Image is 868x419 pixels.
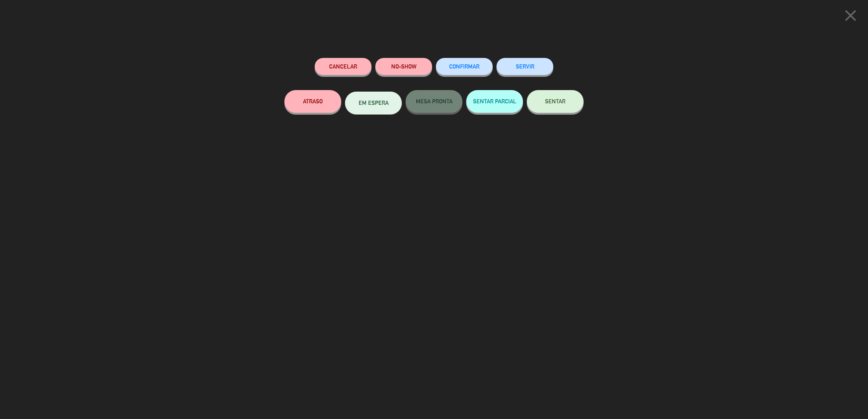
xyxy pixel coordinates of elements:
[839,6,862,28] button: close
[436,58,493,75] button: CONFIRMAR
[345,92,402,114] button: EM ESPERA
[284,90,341,113] button: ATRASO
[449,63,479,70] span: CONFIRMAR
[315,58,372,75] button: Cancelar
[527,90,584,113] button: SENTAR
[466,90,523,113] button: SENTAR PARCIAL
[375,58,432,75] button: NO-SHOW
[841,6,860,25] i: close
[545,98,565,104] span: SENTAR
[406,90,462,113] button: MESA PRONTA
[496,58,553,75] button: SERVIR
